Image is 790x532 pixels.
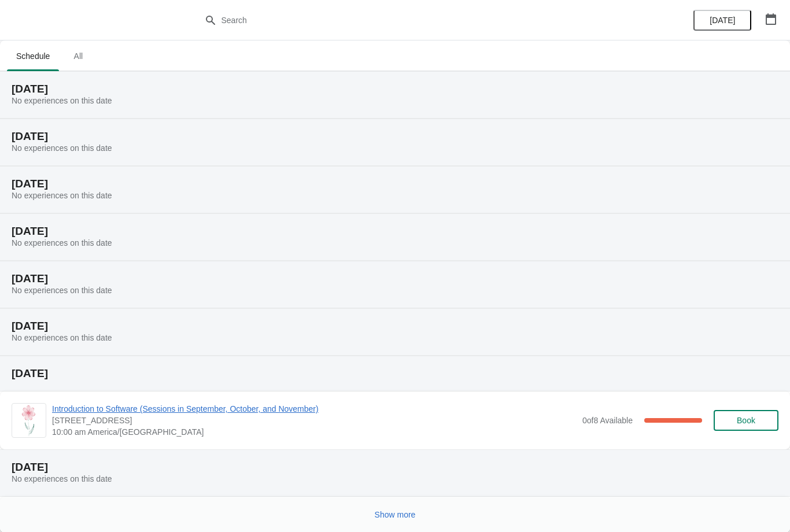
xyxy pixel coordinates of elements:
span: No experiences on this date [12,143,112,153]
img: Introduction to Software (Sessions in September, October, and November) | 1300 Salem Rd SW, Suite... [19,404,39,437]
h2: [DATE] [12,131,778,142]
span: No experiences on this date [12,191,112,200]
button: [DATE] [693,10,751,31]
h2: [DATE] [12,368,778,379]
span: Schedule [7,46,59,66]
span: All [64,46,93,66]
span: No experiences on this date [12,238,112,247]
h2: [DATE] [12,320,778,332]
h2: [DATE] [12,226,778,237]
span: Introduction to Software (Sessions in September, October, and November) [52,403,577,415]
button: Book [714,410,778,431]
span: No experiences on this date [12,96,112,105]
h2: [DATE] [12,83,778,95]
span: No experiences on this date [12,286,112,295]
span: [STREET_ADDRESS] [52,415,577,426]
span: Show more [375,510,416,519]
h2: [DATE] [12,461,778,473]
button: Show more [370,504,420,525]
h2: [DATE] [12,273,778,285]
h2: [DATE] [12,178,778,190]
span: No experiences on this date [12,333,112,342]
span: 10:00 am America/[GEOGRAPHIC_DATA] [52,426,577,438]
input: Search [221,10,593,31]
span: No experiences on this date [12,474,112,483]
span: [DATE] [710,16,735,25]
span: 0 of 8 Available [582,416,633,425]
span: Book [737,416,755,425]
